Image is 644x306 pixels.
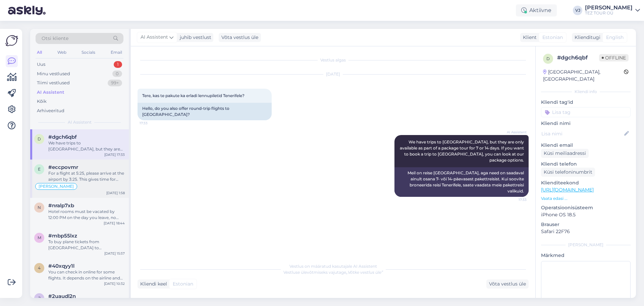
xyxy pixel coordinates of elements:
[541,120,631,127] p: Kliendi nimi
[112,71,122,77] div: 0
[585,5,633,10] div: [PERSON_NAME]
[37,61,45,68] div: Uus
[38,205,41,210] span: n
[42,35,68,42] span: Otsi kliente
[38,136,41,141] span: d
[48,170,125,182] div: For a flight at 5:25, please arrive at the airport by 3:25. This gives time for luggage drop-off ...
[543,69,624,83] div: [GEOGRAPHIC_DATA], [GEOGRAPHIC_DATA]
[114,61,122,68] div: 1
[138,280,167,288] div: Kliendi keel
[283,270,383,275] span: Vestluse ülevõtmiseks vajutage
[37,71,70,77] div: Minu vestlused
[48,140,125,152] div: We have trips to [GEOGRAPHIC_DATA], but they are only available as part of a package tour for 7 o...
[219,33,261,42] div: Võta vestlus üle
[541,204,631,211] p: Operatsioonisüsteem
[80,48,97,57] div: Socials
[516,4,557,16] div: Aktiivne
[394,167,529,197] div: Meil on reise [GEOGRAPHIC_DATA], aga need on saadaval ainult osana 7- või 14-päevasest pakettreis...
[140,121,165,126] span: 17:33
[541,221,631,228] p: Brauser
[541,211,631,218] p: iPhone OS 18.5
[501,197,527,202] span: 17:33
[541,149,589,158] div: Küsi meiliaadressi
[5,34,18,47] img: Askly Logo
[501,130,527,135] span: AI Assistent
[48,233,77,239] span: #mbp55lxz
[141,34,168,41] span: AI Assistent
[48,269,125,281] div: You can check in online for some flights. It depends on the airline and flight. If your flight to...
[138,103,272,120] div: Hello, do you also offer round-trip flights to [GEOGRAPHIC_DATA]?
[177,34,211,41] div: juhib vestlust
[68,119,92,125] span: AI Assistent
[585,10,633,16] div: TEZ TOUR OÜ
[48,293,76,299] span: #2uaudl2n
[486,279,529,289] div: Võta vestlus üle
[38,235,41,240] span: m
[606,34,624,41] span: English
[541,252,631,259] p: Märkmed
[39,184,74,188] span: [PERSON_NAME]
[38,167,41,172] span: e
[48,239,125,251] div: To buy plane tickets from [GEOGRAPHIC_DATA] to [GEOGRAPHIC_DATA] for [DATE] to [DATE], please do ...
[541,89,631,95] div: Kliendi info
[104,281,125,286] div: [DATE] 10:32
[37,89,64,96] div: AI Assistent
[48,134,77,140] span: #dgch6qbf
[346,270,383,275] i: „Võtke vestlus üle”
[541,130,623,137] input: Lisa nimi
[104,152,125,157] div: [DATE] 17:33
[585,5,640,16] a: [PERSON_NAME]TEZ TOUR OÜ
[48,263,74,269] span: #40xqyy1l
[572,34,600,41] div: Klienditugi
[541,107,631,117] input: Lisa tag
[37,80,70,86] div: Tiimi vestlused
[541,242,631,248] div: [PERSON_NAME]
[599,54,629,61] span: Offline
[108,80,122,86] div: 99+
[142,93,245,98] span: Tere, kas te pakute ka erladi lennupiletid Tenerifele?
[546,56,550,61] span: d
[37,98,47,105] div: Kõik
[38,296,41,301] span: 2
[541,179,631,186] p: Klienditeekond
[173,280,193,288] span: Estonian
[541,187,594,193] a: [URL][DOMAIN_NAME]
[56,48,68,57] div: Web
[573,6,582,15] div: VJ
[48,203,74,209] span: #nralp7xb
[520,34,537,41] div: Klient
[541,168,595,177] div: Küsi telefoninumbrit
[542,34,563,41] span: Estonian
[48,164,78,170] span: #eccpovmr
[109,48,123,57] div: Email
[541,195,631,202] p: Vaata edasi ...
[106,190,125,195] div: [DATE] 1:58
[138,71,529,77] div: [DATE]
[38,265,41,270] span: 4
[400,139,525,163] span: We have trips to [GEOGRAPHIC_DATA], but they are only available as part of a package tour for 7 o...
[289,264,377,269] span: Vestlus on määratud kasutajale AI Assistent
[36,48,43,57] div: All
[541,142,631,149] p: Kliendi email
[48,209,125,221] div: Hotel rooms must be vacated by 12:00 PM on the day you leave, no matter when your flight is. Meal...
[557,54,599,62] div: # dgch6qbf
[104,221,125,226] div: [DATE] 18:44
[541,99,631,106] p: Kliendi tag'id
[541,161,631,168] p: Kliendi telefon
[104,251,125,256] div: [DATE] 15:57
[541,228,631,235] p: Safari 22F76
[37,107,64,114] div: Arhiveeritud
[138,57,529,63] div: Vestlus algas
